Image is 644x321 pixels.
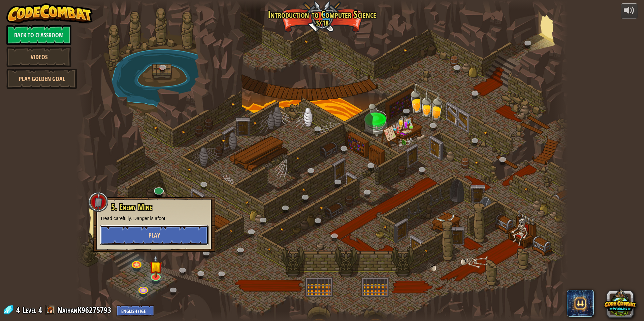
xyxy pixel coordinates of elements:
img: CodeCombat - Learn how to code by playing a game [6,3,93,24]
button: Adjust volume [621,3,638,19]
a: Play Golden Goal [6,69,77,89]
a: Videos [6,47,71,67]
img: level-banner-started.png [149,255,162,278]
span: Play [149,231,160,240]
span: 5. Enemy Mine [111,201,152,213]
span: Level [23,305,36,316]
span: 4 [38,305,42,315]
a: NathanK96275793 [57,305,113,315]
span: 4 [16,305,22,315]
a: Back to Classroom [6,25,71,45]
button: Play [100,225,208,245]
p: Tread carefully. Danger is afoot! [100,215,208,222]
